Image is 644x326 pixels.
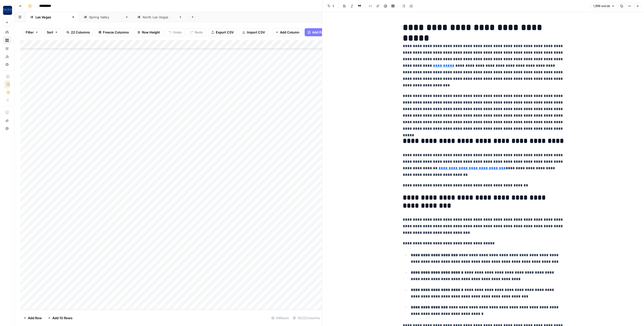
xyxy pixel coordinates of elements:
[3,60,11,69] a: Settings
[35,15,69,20] div: [GEOGRAPHIC_DATA]
[269,314,291,322] div: 48 Rows
[47,30,53,35] span: Sort
[591,3,617,9] button: 1,996 words
[3,116,11,124] button: What's new?
[3,52,11,60] a: Usage
[3,36,11,44] a: Browse
[3,44,11,52] a: Your Data
[142,30,160,35] span: Row Height
[312,30,340,35] span: Add Power Agent
[22,28,42,36] button: Filter
[79,12,133,22] a: [GEOGRAPHIC_DATA]
[26,30,34,35] span: Filter
[95,28,132,36] button: Freeze Columns
[195,30,203,35] span: Redo
[291,314,322,322] div: 13/22 Columns
[247,30,265,35] span: Import CSV
[208,28,237,36] button: Export CSV
[133,12,186,22] a: [GEOGRAPHIC_DATA]
[593,4,610,8] span: 1,996 words
[187,28,206,36] button: Redo
[52,315,72,320] span: Add 10 Rows
[143,15,177,20] div: [GEOGRAPHIC_DATA]
[272,28,303,36] button: Add Column
[45,314,75,322] button: Add 10 Rows
[89,15,123,20] div: [GEOGRAPHIC_DATA]
[3,117,11,124] div: What's new?
[305,28,343,36] button: Add Power Agent
[165,28,185,36] button: Undo
[3,28,11,36] a: Home
[3,6,12,15] img: Rocket Pilots Logo
[239,28,268,36] button: Import CSV
[3,4,11,17] button: Workspace: Rocket Pilots
[26,12,79,22] a: [GEOGRAPHIC_DATA]
[103,30,129,35] span: Freeze Columns
[20,314,45,322] button: Add Row
[3,124,11,133] button: Help + Support
[216,30,234,35] span: Export CSV
[28,315,42,320] span: Add Row
[71,30,90,35] span: 22 Columns
[3,108,11,116] a: AirOps Academy
[134,28,163,36] button: Row Height
[173,30,182,35] span: Undo
[280,30,299,35] span: Add Column
[44,28,61,36] button: Sort
[63,28,93,36] button: 22 Columns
